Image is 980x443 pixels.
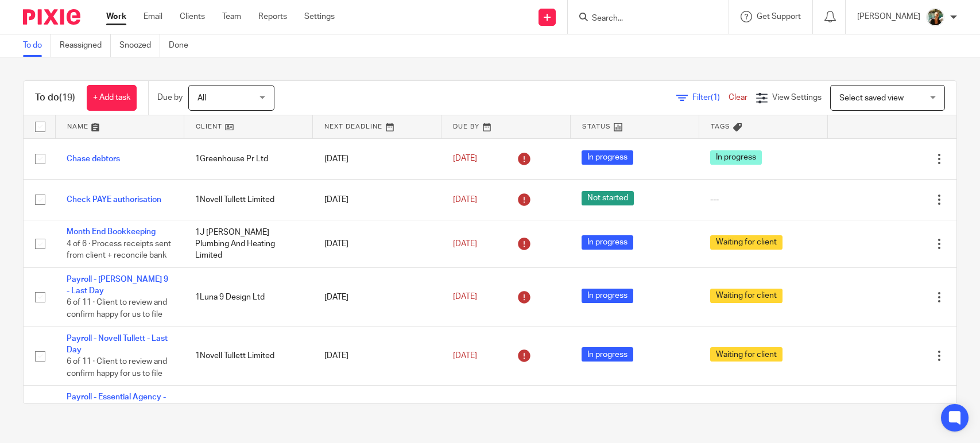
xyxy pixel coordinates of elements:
p: [PERSON_NAME] [857,11,920,22]
td: [DATE] [313,179,441,220]
a: Payroll - [PERSON_NAME] 9 - Last Day [67,275,168,295]
span: In progress [582,235,633,250]
input: Search [591,14,694,24]
a: Work [106,11,126,22]
span: (1) [711,94,720,102]
a: Chase debtors [67,155,120,163]
a: Clients [180,11,205,22]
span: All [197,94,206,102]
a: Settings [304,11,335,22]
span: Filter [692,94,729,102]
span: Tags [711,123,730,130]
span: 6 of 11 · Client to review and confirm happy for us to file [67,357,167,378]
td: 1J [PERSON_NAME] Plumbing And Heating Limited [184,220,312,267]
span: 4 of 6 · Process receipts sent from client + reconcile bank [67,240,171,260]
img: Photo2.jpg [926,8,944,26]
td: 1Luna 9 Design Ltd [184,267,312,327]
span: [DATE] [453,352,477,360]
img: Pixie [23,9,80,25]
span: 6 of 11 · Client to review and confirm happy for us to file [67,299,167,319]
span: Waiting for client [710,235,783,250]
a: Snoozed [119,34,160,57]
span: View Settings [772,94,822,102]
span: [DATE] [453,293,477,301]
a: Payroll - Essential Agency - 25th [67,393,166,413]
td: 1Novell Tullett Limited [184,327,312,386]
a: To do [23,34,51,57]
span: Not started [582,191,634,205]
span: [DATE] [453,240,477,248]
td: [DATE] [313,220,441,267]
span: In progress [582,347,633,362]
span: [DATE] [453,196,477,204]
td: 1Greenhouse Pr Ltd [184,138,312,179]
a: Team [222,11,241,22]
span: In progress [582,289,633,303]
td: [DATE] [313,327,441,386]
td: [DATE] [313,267,441,327]
a: Reports [258,11,287,22]
a: Clear [729,94,747,102]
div: --- [710,194,816,205]
span: In progress [710,150,762,165]
span: In progress [582,150,633,165]
span: (19) [59,93,75,102]
td: [DATE] [313,138,441,179]
span: Waiting for client [710,347,783,362]
a: Email [144,11,162,22]
span: Waiting for client [710,289,783,303]
span: [DATE] [453,155,477,163]
td: 1Novell Tullett Limited [184,179,312,220]
a: Payroll - Novell Tullett - Last Day [67,335,168,354]
a: Month End Bookkeeping [67,228,156,236]
a: Reassigned [60,34,111,57]
a: Done [169,34,197,57]
span: Get Support [757,13,801,21]
h1: To do [35,92,75,104]
a: Check PAYE authorisation [67,196,161,204]
a: + Add task [87,85,137,111]
span: Select saved view [839,94,904,102]
p: Due by [157,92,183,103]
